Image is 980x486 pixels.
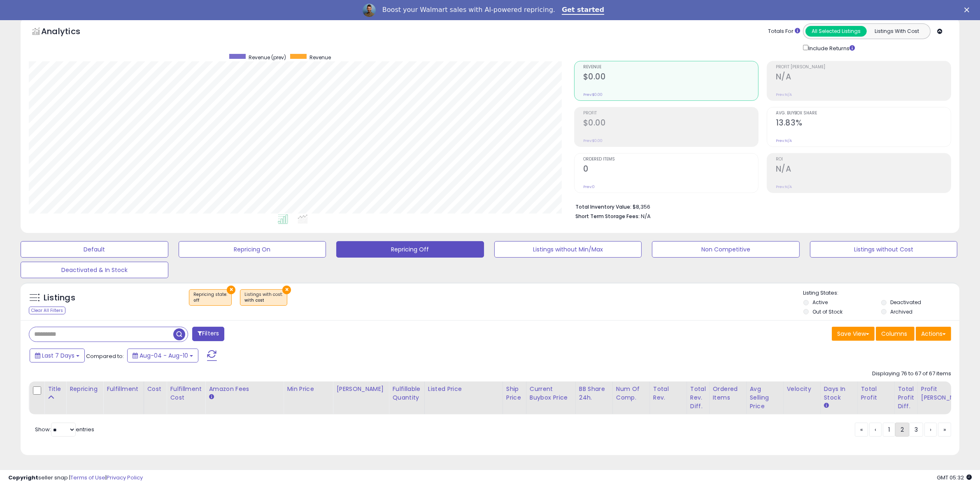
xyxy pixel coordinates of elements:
[35,426,94,433] span: Show: entries
[44,292,75,304] h5: Listings
[70,474,105,481] a: Terms of Use
[579,385,609,402] div: BB Share 24h.
[583,72,758,83] h2: $0.00
[29,307,65,314] div: Clear All Filters
[107,474,143,481] a: Privacy Policy
[227,286,235,294] button: ×
[575,213,640,220] b: Short Term Storage Fees:
[652,241,800,258] button: Non Competitive
[192,327,224,341] button: Filters
[690,385,706,411] div: Total Rev. Diff.
[583,118,758,129] h2: $0.00
[916,327,951,341] button: Actions
[287,385,329,393] div: Min Price
[866,26,928,37] button: Listings With Cost
[876,327,915,341] button: Columns
[583,92,603,97] small: Prev: $0.00
[179,241,326,258] button: Repricing On
[898,385,914,411] div: Total Profit Diff.
[310,54,331,61] span: Revenue
[776,164,951,175] h2: N/A
[776,157,951,162] span: ROI
[921,385,970,402] div: Profit [PERSON_NAME]
[797,43,865,53] div: Include Returns
[107,385,140,393] div: Fulfillment
[8,474,143,482] div: seller snap | |
[170,385,202,402] div: Fulfillment Cost
[776,92,792,97] small: Prev: N/A
[810,241,958,258] button: Listings without Cost
[193,291,227,304] span: Repricing state :
[86,352,124,360] span: Compared to:
[21,262,168,278] button: Deactivated & In Stock
[209,393,214,401] small: Amazon Fees.
[575,201,945,211] li: $8,356
[147,385,163,393] div: Cost
[875,426,876,434] span: ‹
[127,349,198,363] button: Aug-04 - Aug-10
[805,26,867,37] button: All Selected Listings
[861,385,891,402] div: Total Profit
[583,138,603,143] small: Prev: $0.00
[803,289,959,297] p: Listing States:
[583,184,595,189] small: Prev: 0
[506,385,523,402] div: Ship Price
[964,7,973,12] div: Close
[750,385,780,411] div: Avg Selling Price
[776,118,951,129] h2: 13.83%
[583,157,758,162] span: Ordered Items
[776,184,792,189] small: Prev: N/A
[575,203,631,210] b: Total Inventory Value:
[30,349,85,363] button: Last 7 Days
[776,138,792,143] small: Prev: N/A
[832,327,875,341] button: Save View
[616,385,646,402] div: Num of Comp.
[824,385,854,402] div: Days In Stock
[776,111,951,116] span: Avg. Buybox Share
[48,385,63,393] div: Title
[812,308,843,315] label: Out of Stock
[860,426,863,434] span: «
[21,241,168,258] button: Default
[140,351,188,360] span: Aug-04 - Aug-10
[562,6,604,15] a: Get started
[909,423,923,437] a: 3
[768,28,800,35] div: Totals For
[244,291,283,304] span: Listings with cost :
[583,65,758,70] span: Revenue
[41,26,96,39] h5: Analytics
[382,6,555,14] div: Boost your Walmart sales with AI-powered repricing.
[713,385,743,402] div: Ordered Items
[776,65,951,70] span: Profit [PERSON_NAME]
[937,474,972,481] span: 2025-08-18 05:32 GMT
[209,385,280,393] div: Amazon Fees
[872,370,951,378] div: Displaying 76 to 67 of 67 items
[890,299,921,306] label: Deactivated
[776,72,951,83] h2: N/A
[336,385,385,393] div: [PERSON_NAME]
[883,423,895,437] a: 1
[336,241,484,258] button: Repricing Off
[494,241,642,258] button: Listings without Min/Max
[895,423,909,437] a: 2
[244,298,283,303] div: with cost
[392,385,421,402] div: Fulfillable Quantity
[930,426,931,434] span: ›
[70,385,100,393] div: Repricing
[249,54,286,61] span: Revenue (prev)
[824,402,829,409] small: Days In Stock.
[881,330,907,338] span: Columns
[583,164,758,175] h2: 0
[530,385,572,402] div: Current Buybox Price
[193,298,227,303] div: off
[641,212,651,220] span: N/A
[428,385,499,393] div: Listed Price
[787,385,817,393] div: Velocity
[653,385,683,402] div: Total Rev.
[890,308,912,315] label: Archived
[8,474,38,481] strong: Copyright
[282,286,291,294] button: ×
[812,299,828,306] label: Active
[943,426,946,434] span: »
[42,351,74,360] span: Last 7 Days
